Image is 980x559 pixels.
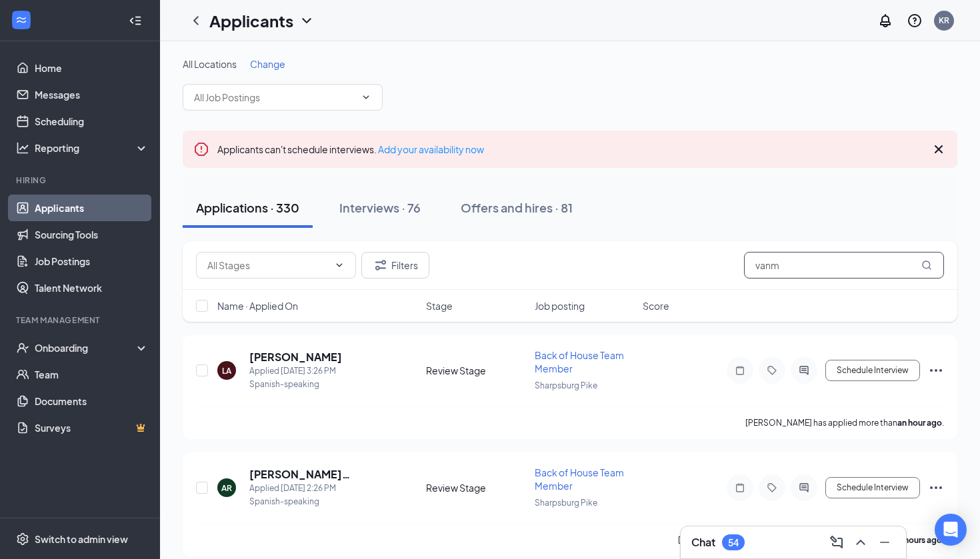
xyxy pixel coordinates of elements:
div: Spanish-speaking [249,378,342,391]
div: 54 [728,537,739,548]
span: Sharpsburg Pike [535,380,597,390]
span: Applicants can't schedule interviews. [217,143,484,155]
b: an hour ago [897,418,942,428]
a: Messages [35,81,149,108]
div: Review Stage [426,364,527,377]
span: Change [250,58,285,70]
div: Onboarding [35,341,137,354]
div: Applied [DATE] 3:26 PM [249,364,342,378]
div: Open Intercom Messenger [935,514,967,546]
button: Filter Filters [361,252,429,279]
svg: Tag [764,482,780,493]
div: Hiring [16,175,146,186]
button: ComposeMessage [826,532,847,553]
input: All Stages [207,258,329,273]
svg: ChevronLeft [188,13,204,29]
span: Back of House Team Member [535,349,624,374]
div: Team Management [16,314,146,326]
a: Applicants [35,195,149,221]
div: Applications · 330 [196,199,299,216]
svg: ChevronDown [299,13,315,29]
svg: Ellipses [928,362,944,378]
svg: Settings [16,532,29,546]
button: ChevronUp [850,532,871,553]
div: Applied [DATE] 2:26 PM [249,482,390,495]
span: Sharpsburg Pike [535,498,597,508]
a: Talent Network [35,275,149,301]
svg: Filter [373,257,389,273]
svg: ActiveChat [796,365,812,376]
a: Documents [35,388,149,414]
a: Add your availability now [378,143,484,155]
svg: Analysis [16,141,29,155]
div: AR [221,482,232,494]
span: Score [643,299,669,312]
svg: ActiveChat [796,482,812,493]
button: Minimize [874,532,895,553]
h1: Applicants [209,9,293,32]
svg: Collapse [129,14,142,27]
div: Interviews · 76 [339,199,421,216]
span: All Locations [183,58,237,70]
button: Schedule Interview [825,360,920,381]
p: [PERSON_NAME] has applied more than . [745,417,944,428]
b: 2 hours ago [898,535,942,545]
svg: Notifications [877,13,893,29]
svg: Error [193,141,209,157]
a: Job Postings [35,248,149,275]
a: Sourcing Tools [35,221,149,248]
h5: [PERSON_NAME] [249,350,342,364]
svg: Note [732,365,748,376]
a: Home [35,55,149,81]
span: Job posting [535,299,585,312]
span: Name · Applied On [217,299,298,312]
h3: Chat [691,535,715,550]
a: Team [35,361,149,388]
div: Reporting [35,141,149,155]
input: All Job Postings [194,90,355,105]
a: Scheduling [35,108,149,135]
svg: Ellipses [928,480,944,496]
svg: ChevronDown [361,92,371,103]
svg: Cross [931,141,947,157]
div: Offers and hires · 81 [461,199,573,216]
svg: WorkstreamLogo [15,13,28,27]
input: Search in applications [744,252,944,279]
div: KR [939,15,949,26]
a: SurveysCrown [35,414,149,441]
div: Switch to admin view [35,532,128,546]
button: Schedule Interview [825,477,920,498]
svg: QuestionInfo [907,13,923,29]
svg: ComposeMessage [829,534,845,550]
svg: Minimize [877,534,893,550]
h5: [PERSON_NAME] [PERSON_NAME] [249,467,390,482]
svg: ChevronDown [334,260,345,271]
div: Review Stage [426,481,527,494]
span: Back of House Team Member [535,466,624,492]
svg: MagnifyingGlass [921,260,932,271]
span: Stage [426,299,453,312]
div: LA [222,365,231,376]
p: [PERSON_NAME] [PERSON_NAME] has applied more than . [678,534,944,546]
svg: ChevronUp [853,534,869,550]
svg: Tag [764,365,780,376]
svg: Note [732,482,748,493]
svg: UserCheck [16,341,29,354]
div: Spanish-speaking [249,495,390,508]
